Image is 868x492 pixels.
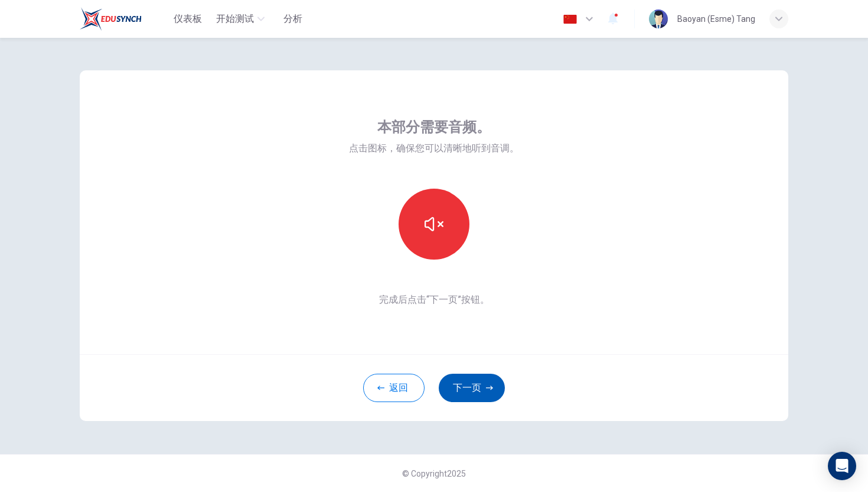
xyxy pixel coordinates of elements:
span: 仪表板 [174,12,202,26]
img: Profile picture [649,9,668,28]
button: 分析 [274,8,312,30]
span: © Copyright 2025 [402,469,466,478]
span: 完成后点击“下一页”按钮。 [349,293,519,307]
span: 点击图标，确保您可以清晰地听到音调。 [349,141,519,156]
button: 仪表板 [169,8,207,30]
span: 分析 [283,12,302,26]
div: Baoyan (Esme) Tang [677,12,755,26]
img: EduSynch logo [80,7,142,31]
img: zh [563,15,577,24]
span: 开始测试 [216,12,254,26]
button: 返回 [363,374,425,402]
span: 本部分需要音频。 [377,118,491,137]
button: 开始测试 [211,8,269,30]
a: EduSynch logo [80,7,169,31]
div: Open Intercom Messenger [828,452,856,480]
button: 下一页 [439,374,505,402]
